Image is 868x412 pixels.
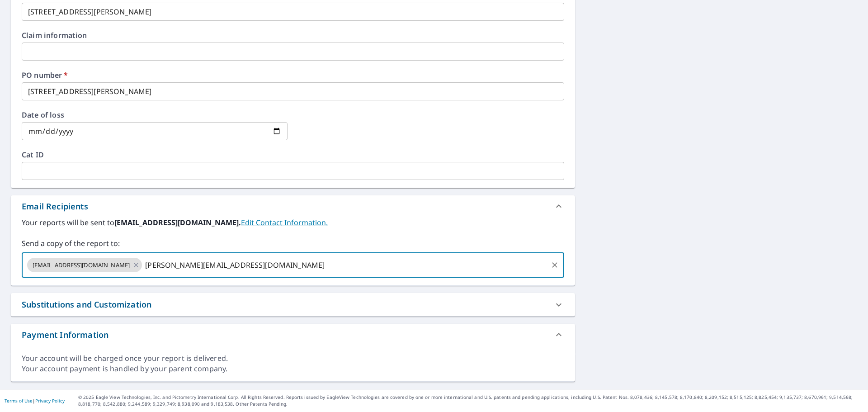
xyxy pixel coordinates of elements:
[27,261,135,270] span: [EMAIL_ADDRESS][DOMAIN_NAME]
[22,200,88,213] div: Email Recipients
[548,259,561,271] button: Clear
[5,398,33,404] a: Terms of Use
[22,298,151,311] div: Substitutions and Customization
[22,151,564,158] label: Cat ID
[114,218,241,227] b: [EMAIL_ADDRESS][DOMAIN_NAME].
[35,398,65,404] a: Privacy Policy
[22,329,108,341] div: Payment Information
[11,324,575,346] div: Payment Information
[241,218,328,227] a: EditContactInfo
[22,353,564,364] div: Your account will be charged once your report is delivered.
[22,238,564,249] label: Send a copy of the report to:
[78,394,863,407] p: © 2025 Eagle View Technologies, Inc. and Pictometry International Corp. All Rights Reserved. Repo...
[11,195,575,217] div: Email Recipients
[11,293,575,316] div: Substitutions and Customization
[22,217,564,228] label: Your reports will be sent to
[5,398,65,403] p: |
[27,258,142,272] div: [EMAIL_ADDRESS][DOMAIN_NAME]
[22,71,564,79] label: PO number
[22,111,288,118] label: Date of loss
[22,364,564,374] div: Your account payment is handled by your parent company.
[22,32,564,39] label: Claim information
